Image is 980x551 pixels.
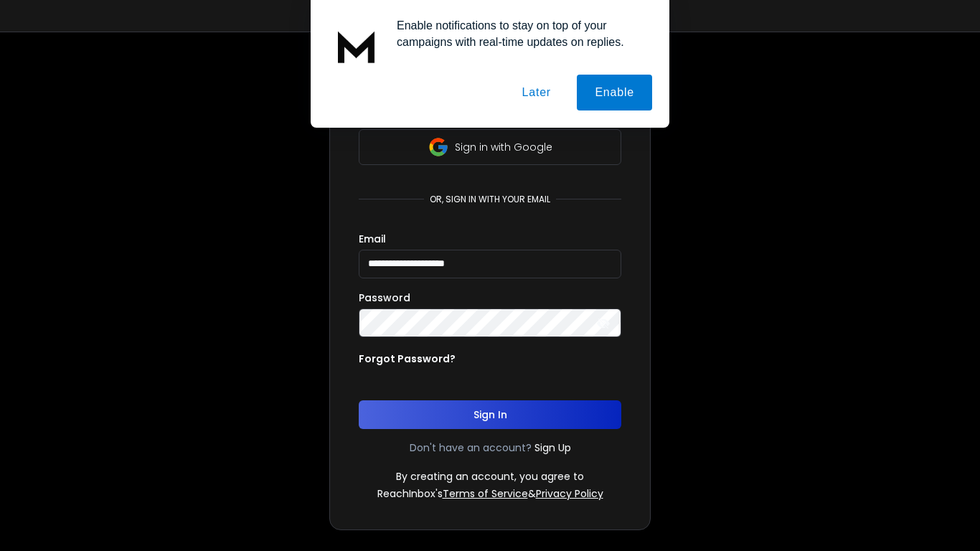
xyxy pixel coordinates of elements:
[359,293,410,303] label: Password
[385,17,652,50] div: Enable notifications to stay on top of your campaigns with real-time updates on replies.
[328,17,385,75] img: notification icon
[443,486,528,501] a: Terms of Service
[536,486,603,501] a: Privacy Policy
[359,352,456,366] p: Forgot Password?
[424,194,556,205] p: or, sign in with your email
[504,75,568,110] button: Later
[396,469,584,484] p: By creating an account, you agree to
[410,441,532,455] p: Don't have an account?
[534,441,571,455] a: Sign Up
[359,129,621,165] button: Sign in with Google
[455,140,552,154] p: Sign in with Google
[577,75,652,110] button: Enable
[359,400,621,429] button: Sign In
[359,234,386,244] label: Email
[377,486,603,501] p: ReachInbox's &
